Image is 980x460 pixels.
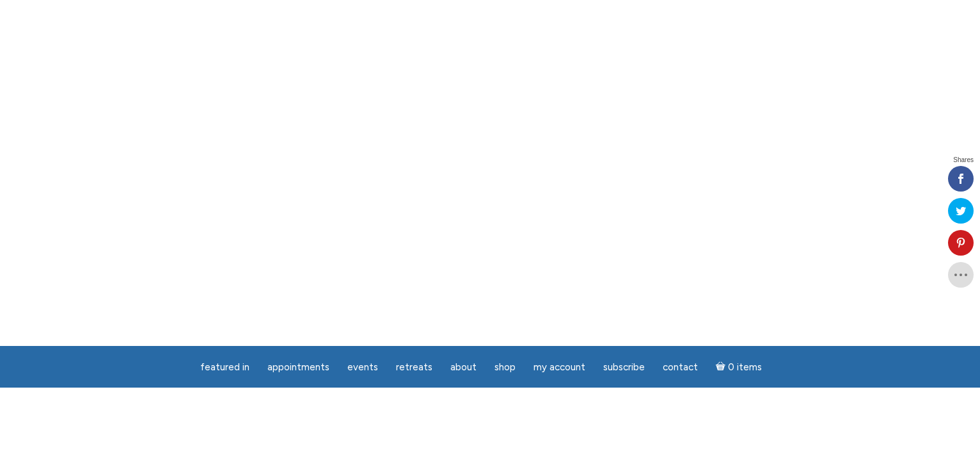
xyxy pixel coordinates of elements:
[260,355,337,380] a: Appointments
[596,355,652,380] a: Subscribe
[347,361,378,373] span: Events
[19,19,91,70] img: Jamie Butler. The Everyday Medium
[193,355,257,380] a: featured in
[443,355,484,380] a: About
[953,157,974,163] span: Shares
[450,361,477,373] span: About
[396,361,432,373] span: Retreats
[526,355,593,380] a: My Account
[267,361,329,373] span: Appointments
[708,354,770,380] a: Cart0 items
[340,355,386,380] a: Events
[716,361,728,373] i: Cart
[663,361,698,373] span: Contact
[487,355,523,380] a: Shop
[388,355,440,380] a: Retreats
[603,361,645,373] span: Subscribe
[728,363,762,372] span: 0 items
[494,361,516,373] span: Shop
[655,355,706,380] a: Contact
[533,361,585,373] span: My Account
[200,361,249,373] span: featured in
